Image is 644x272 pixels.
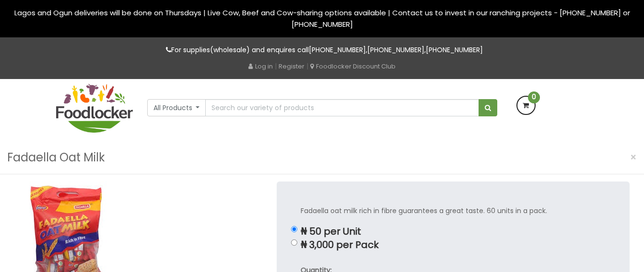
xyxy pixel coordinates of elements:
p: For supplies(wholesale) and enquires call , , [56,45,588,56]
p: Fadaella oat milk rich in fibre guarantees a great taste. 60 units in a pack. [301,205,606,216]
span: 0 [528,91,540,103]
h3: Fadaella Oat Milk [7,148,105,167]
span: | [275,61,277,71]
button: Close [625,147,642,167]
a: Register [279,62,304,71]
a: [PHONE_NUMBER] [309,45,366,55]
input: ₦ 50 per Unit [291,226,297,232]
img: FoodLocker [56,84,133,133]
span: × [630,150,637,164]
input: Search our variety of products [205,99,479,116]
input: ₦ 3,000 per Pack [291,239,297,246]
a: [PHONE_NUMBER] [367,45,424,55]
p: ₦ 50 per Unit [301,226,606,237]
button: All Products [147,99,206,116]
a: Foodlocker Discount Club [310,62,396,71]
a: [PHONE_NUMBER] [426,45,483,55]
span: Lagos and Ogun deliveries will be done on Thursdays | Live Cow, Beef and Cow-sharing options avai... [14,8,630,29]
p: ₦ 3,000 per Pack [301,239,606,250]
span: | [306,61,308,71]
a: Log in [248,62,273,71]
